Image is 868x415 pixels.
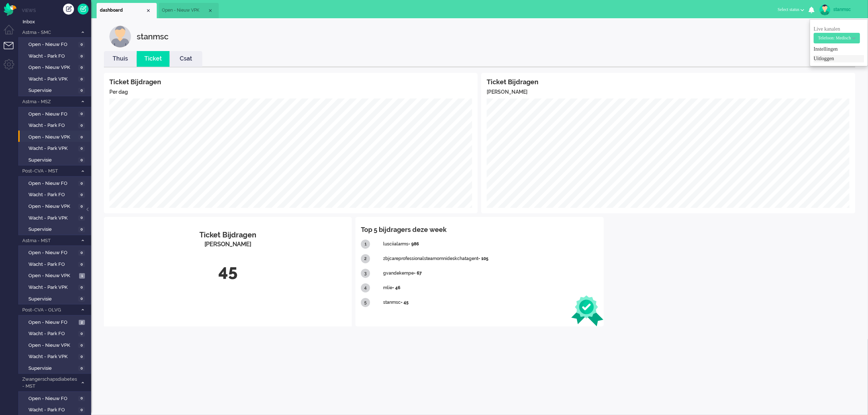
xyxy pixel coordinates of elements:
[78,192,85,198] span: 0
[478,256,489,261] b: - 105
[21,237,78,244] span: Astma - MST
[21,18,91,26] a: Inbox
[28,330,77,337] span: Wacht - Park FO
[78,366,85,371] span: 0
[78,354,85,360] span: 0
[778,7,799,12] span: Select status
[818,35,851,40] span: Telefoon: Medisch
[28,261,77,268] span: Wacht - Park FO
[571,295,604,326] img: ribbon.svg
[28,353,77,360] span: Wacht - Park VPK
[78,250,85,256] span: 0
[78,54,85,59] span: 0
[28,215,77,222] span: Wacht - Park VPK
[818,4,861,15] a: stanmsc
[109,89,472,95] h5: Per dag
[137,26,168,47] div: stanmsc
[109,78,472,86] h4: Ticket Bijdragen
[361,269,370,278] div: 3
[78,77,85,82] span: 0
[78,158,85,163] span: 0
[21,121,90,129] a: Wacht - Park FO 0
[383,252,598,266] div: zbjcareprofessionalsteamomnideskchatagent
[78,285,85,290] span: 0
[159,3,219,18] li: View
[78,181,85,186] span: 0
[414,271,422,276] b: - 67
[78,296,85,302] span: 0
[145,8,151,13] div: Close tab
[21,179,90,187] a: Open - Nieuw FO 0
[21,202,90,210] a: Open - Nieuw VPK 0
[21,352,90,360] a: Wacht - Park VPK 0
[28,111,77,118] span: Open - Nieuw FO
[97,3,157,18] li: Dashboard
[207,8,213,13] div: Close tab
[79,320,85,325] span: 2
[814,26,860,40] span: Live kanalen
[78,123,85,128] span: 0
[21,406,90,414] a: Wacht - Park FO 0
[814,55,864,62] a: Uitloggen
[109,259,346,283] div: 45
[383,237,598,252] div: lusciialarms
[28,191,77,198] span: Wacht - Park FO
[361,240,370,249] div: 1
[28,203,77,210] span: Open - Nieuw VPK
[137,51,170,67] li: Ticket
[820,4,830,15] img: avatar
[28,272,77,279] span: Open - Nieuw VPK
[28,76,77,83] span: Wacht - Park VPK
[78,331,85,337] span: 0
[78,204,85,209] span: 0
[361,298,370,307] div: 5
[78,343,85,348] span: 0
[833,6,861,13] div: stanmsc
[814,46,864,53] a: Instellingen
[21,248,90,256] a: Open - Nieuw FO 0
[28,342,77,349] span: Open - Nieuw VPK
[78,227,85,232] span: 0
[21,40,90,48] a: Open - Nieuw FO 0
[383,295,598,310] div: stanmsc
[104,55,137,63] a: Thuis
[383,266,598,281] div: gvandekempe
[109,240,346,249] div: [PERSON_NAME]
[78,135,85,140] span: 0
[109,26,131,47] img: customer.svg
[21,144,90,152] a: Wacht - Park VPK 0
[78,262,85,267] span: 0
[487,78,850,86] h4: Ticket Bijdragen
[21,376,78,389] span: Zwangerschapsdiabetes - MST
[28,87,77,94] span: Supervisie
[4,59,20,75] li: Admin menu
[361,283,370,292] div: 4
[28,41,77,48] span: Open - Nieuw FO
[21,190,90,198] a: Wacht - Park FO 0
[28,134,77,141] span: Open - Nieuw VPK
[21,307,78,314] span: Post-CVA - OLVG
[4,5,16,10] a: Omnidesk
[109,230,346,240] div: Ticket Bijdragen
[21,52,90,60] a: Wacht - Park FO 0
[21,341,90,349] a: Open - Nieuw VPK 0
[21,86,90,94] a: Supervisie 0
[22,7,91,13] li: Views
[4,3,16,16] img: flow_omnibird.svg
[28,122,77,129] span: Wacht - Park FO
[78,42,85,47] span: 0
[28,319,77,326] span: Open - Nieuw FO
[21,133,90,141] a: Open - Nieuw VPK 0
[21,214,90,222] a: Wacht - Park VPK 0
[28,249,77,256] span: Open - Nieuw FO
[21,110,90,118] a: Open - Nieuw FO 0
[773,4,809,15] button: Select status
[4,42,20,58] li: Tickets menu
[28,180,77,187] span: Open - Nieuw FO
[78,396,85,402] span: 0
[23,19,91,26] span: Inbox
[21,295,90,303] a: Supervisie 0
[78,88,85,93] span: 0
[21,329,90,337] a: Wacht - Park FO 0
[21,318,90,326] a: Open - Nieuw FO 2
